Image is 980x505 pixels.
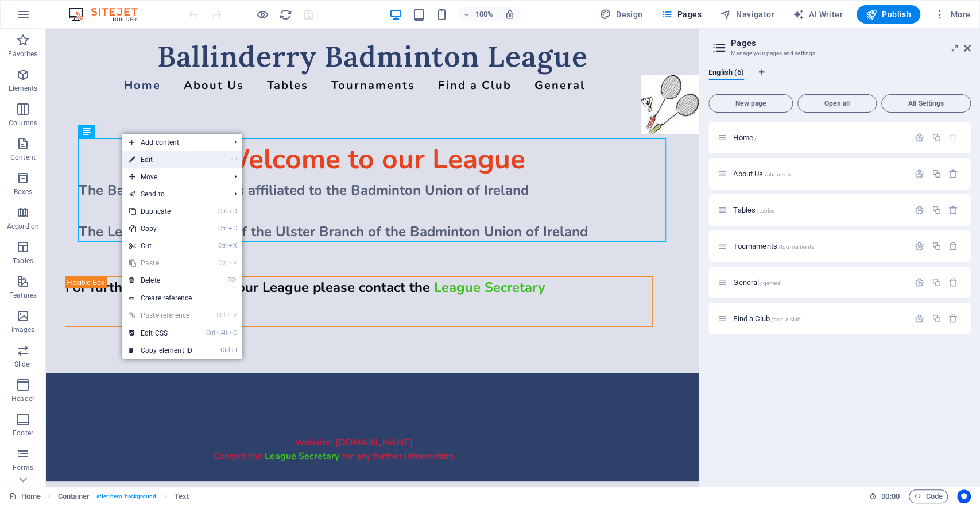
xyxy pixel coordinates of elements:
[881,489,899,503] span: 00 00
[757,207,774,214] span: /tables
[715,5,779,24] button: Navigator
[218,259,227,267] i: Ctrl
[9,84,38,93] p: Elements
[931,314,941,323] div: Duplicate
[14,360,32,369] p: Slider
[218,207,227,215] i: Ctrl
[13,463,33,472] p: Forms
[218,242,227,249] i: Ctrl
[279,8,292,21] i: Reload page
[778,244,815,250] span: /tournaments
[10,153,36,162] p: Content
[797,94,877,113] button: Open all
[915,169,924,179] div: Settings
[216,311,226,319] i: Ctrl
[931,277,941,287] div: Duplicate
[754,135,757,141] span: /
[13,256,33,265] p: Tables
[733,133,757,142] span: Home
[122,168,225,186] span: Move
[909,489,948,503] button: Code
[720,9,774,20] span: Navigator
[733,278,781,287] span: Click to open page
[866,9,911,20] span: Publish
[803,100,871,107] span: Open all
[233,311,237,319] i: V
[733,314,801,323] span: Click to open page
[730,170,909,178] div: About Us/about-us
[948,241,958,251] div: Remove
[122,220,199,237] a: CtrlCCopy
[11,325,35,334] p: Images
[228,207,237,215] i: D
[656,5,706,24] button: Pages
[206,329,215,337] i: Ctrl
[788,5,847,24] button: AI Writer
[771,316,801,322] span: /find-a-club
[730,279,909,286] div: General/general
[122,255,199,272] a: CtrlVPaste
[94,489,156,503] span: . after-hero-background
[228,242,237,249] i: X
[122,342,199,359] a: CtrlICopy element ID
[931,241,941,251] div: Duplicate
[931,169,941,179] div: Duplicate
[505,9,515,20] i: On resize automatically adjust zoom level to fit chosen device.
[931,133,941,142] div: Duplicate
[122,134,225,151] span: Add content
[9,118,37,128] p: Columns
[8,49,37,59] p: Favorites
[730,134,909,141] div: Home/
[11,394,34,403] p: Header
[915,277,924,287] div: Settings
[7,222,39,231] p: Accordion
[227,311,232,319] i: ⇧
[661,9,701,20] span: Pages
[857,5,920,24] button: Publish
[14,187,33,196] p: Boxes
[886,100,966,107] span: All Settings
[227,276,237,284] i: ⌦
[231,346,237,354] i: I
[9,291,37,300] p: Features
[58,489,189,503] nav: breadcrumb
[948,314,958,323] div: Remove
[58,489,90,503] span: Click to select. Double-click to edit
[708,68,971,90] div: Language Tabs
[881,94,971,113] button: All Settings
[730,242,909,250] div: Tournaments/tournaments
[733,242,814,250] span: Click to open page
[122,151,199,168] a: ⏎Edit
[9,489,41,503] a: Click to cancel selection. Double-click to open Pages
[255,7,269,21] button: Click here to leave preview mode and continue editing
[731,48,948,59] h3: Manage your pages and settings
[733,206,774,214] span: Click to open page
[231,156,237,163] i: ⏎
[13,429,33,438] p: Footer
[218,225,227,232] i: Ctrl
[175,489,189,503] span: Click to select. Double-click to edit
[948,205,958,215] div: Remove
[708,94,793,113] button: New page
[600,9,643,20] span: Design
[957,489,971,503] button: Usercentrics
[915,205,924,215] div: Settings
[122,186,225,203] a: Send to
[889,492,891,500] span: :
[228,225,237,232] i: C
[869,489,900,503] h6: Session time
[122,307,199,324] a: Ctrl⇧VPaste reference
[948,277,958,287] div: Remove
[915,241,924,251] div: Settings
[122,272,199,289] a: ⌦Delete
[733,169,790,178] span: About Us
[228,329,237,337] i: C
[220,346,230,354] i: Ctrl
[730,315,909,322] div: Find a Club/find-a-club
[122,203,199,220] a: CtrlDDuplicate
[730,206,909,214] div: Tables/tables
[948,133,958,142] div: The startpage cannot be deleted
[915,314,924,323] div: Settings
[931,205,941,215] div: Duplicate
[934,9,970,20] span: More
